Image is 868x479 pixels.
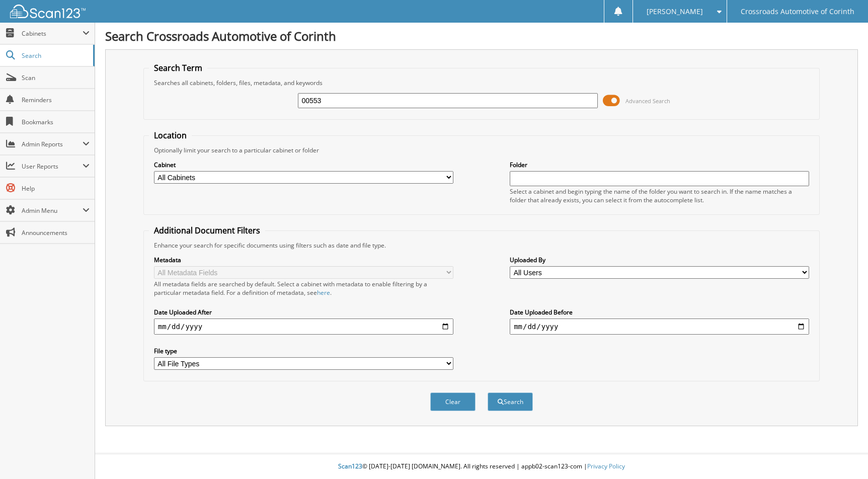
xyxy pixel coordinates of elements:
span: Admin Menu [22,206,83,215]
span: Reminders [22,96,90,104]
span: Announcements [22,228,90,237]
div: All metadata fields are searched by default. Select a cabinet with metadata to enable filtering b... [154,280,453,297]
img: scan123-logo-white.svg [10,5,86,18]
input: start [154,318,453,335]
span: User Reports [22,162,83,171]
a: here [317,288,330,297]
div: Select a cabinet and begin typing the name of the folder you want to search in. If the name match... [510,187,809,204]
label: File type [154,347,453,355]
span: Help [22,184,90,193]
span: Admin Reports [22,140,83,148]
label: Date Uploaded After [154,308,453,316]
h1: Search Crossroads Automotive of Corinth [105,28,858,44]
span: Scan123 [338,462,362,470]
legend: Additional Document Filters [149,225,265,236]
a: Privacy Policy [587,462,625,470]
label: Uploaded By [510,256,809,264]
span: Cabinets [22,29,83,38]
span: Scan [22,73,90,82]
label: Cabinet [154,161,453,169]
div: Searches all cabinets, folders, files, metadata, and keywords [149,78,814,87]
span: Bookmarks [22,118,90,126]
div: Enhance your search for specific documents using filters such as date and file type. [149,241,814,250]
button: Search [488,392,533,411]
span: Search [22,51,88,60]
span: Advanced Search [625,97,670,105]
legend: Location [149,130,192,141]
div: © [DATE]-[DATE] [DOMAIN_NAME]. All rights reserved | appb02-scan123-com | [95,454,868,479]
span: [PERSON_NAME] [647,9,703,15]
label: Date Uploaded Before [510,308,809,316]
div: Optionally limit your search to a particular cabinet or folder [149,146,814,154]
label: Folder [510,161,809,169]
input: end [510,318,809,335]
legend: Search Term [149,62,207,73]
label: Metadata [154,256,453,264]
button: Clear [430,392,476,411]
span: Crossroads Automotive of Corinth [741,9,854,15]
